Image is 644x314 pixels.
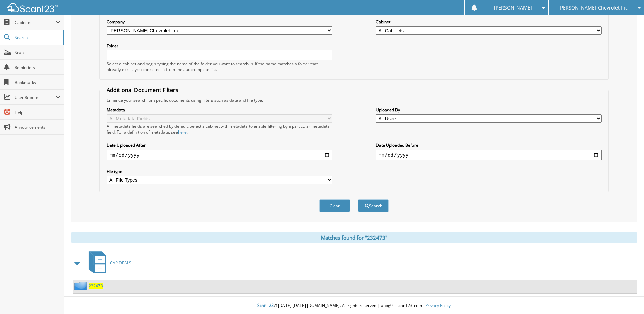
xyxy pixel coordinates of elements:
[103,97,605,103] div: Enhance your search for specific documents using filters such as date and file type.
[15,50,60,55] span: Scan
[358,199,389,212] button: Search
[74,282,89,290] img: folder2.png
[15,65,60,70] span: Reminders
[107,43,332,49] label: Folder
[103,86,182,94] legend: Additional Document Filters
[15,35,59,40] span: Search
[376,107,602,113] label: Uploaded By
[107,123,332,135] div: All metadata fields are searched by default. Select a cabinet with metadata to enable filtering b...
[107,61,332,72] div: Select a cabinet and begin typing the name of the folder you want to search in. If the name match...
[376,150,602,160] input: end
[15,94,56,100] span: User Reports
[107,150,332,160] input: start
[15,109,60,115] span: Help
[376,19,602,25] label: Cabinet
[319,199,350,212] button: Clear
[71,232,637,243] div: Matches found for "232473"
[64,297,644,314] div: © [DATE]-[DATE] [DOMAIN_NAME]. All rights reserved | appg01-scan123-com |
[15,80,60,85] span: Bookmarks
[494,6,532,10] span: [PERSON_NAME]
[110,260,131,266] span: CAR DEALS
[107,142,332,148] label: Date Uploaded After
[15,20,56,25] span: Cabinets
[89,283,103,289] a: 232473
[107,107,332,113] label: Metadata
[15,124,60,130] span: Announcements
[558,6,628,10] span: [PERSON_NAME] Chevrolet Inc
[376,142,602,148] label: Date Uploaded Before
[257,302,274,308] span: Scan123
[107,169,332,174] label: File type
[85,249,131,276] a: CAR DEALS
[107,19,332,25] label: Company
[7,3,58,12] img: scan123-logo-white.svg
[425,302,451,308] a: Privacy Policy
[178,129,187,135] a: here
